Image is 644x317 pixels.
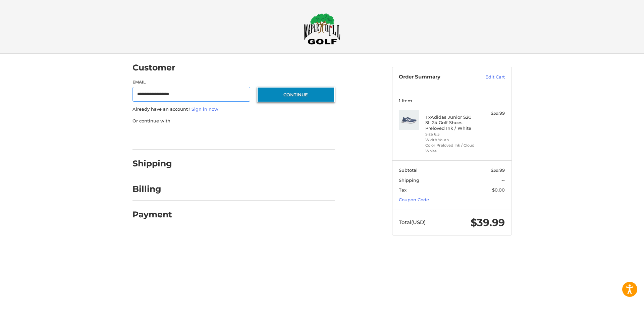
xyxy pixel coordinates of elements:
[132,118,335,124] p: Or continue with
[492,187,505,193] span: $0.00
[257,87,335,102] button: Continue
[425,137,477,143] li: Width Youth
[399,177,419,183] span: Shipping
[425,114,477,131] h4: 1 x Adidas Junior S2G SL 24 Golf Shoes Preloved Ink / White
[471,74,505,81] a: Edit Cart
[399,98,505,103] h3: 1 Item
[491,167,505,173] span: $39.99
[132,184,172,194] h2: Billing
[471,216,505,229] span: $39.99
[425,143,477,154] li: Color Preloved Ink / Cloud White
[130,131,180,143] iframe: PayPal-paypal
[192,106,218,112] a: Sign in now
[399,197,429,202] a: Coupon Code
[478,110,505,117] div: $39.99
[132,209,172,220] h2: Payment
[399,187,407,193] span: Tax
[244,131,294,143] iframe: PayPal-venmo
[132,158,172,169] h2: Shipping
[132,62,175,73] h2: Customer
[425,131,477,137] li: Size 6.5
[132,79,251,85] label: Email
[304,13,340,45] img: Maple Hill Golf
[399,74,471,81] h3: Order Summary
[132,106,335,113] p: Already have an account?
[187,131,237,143] iframe: PayPal-paylater
[399,167,418,173] span: Subtotal
[399,219,426,225] span: Total (USD)
[501,177,505,183] span: --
